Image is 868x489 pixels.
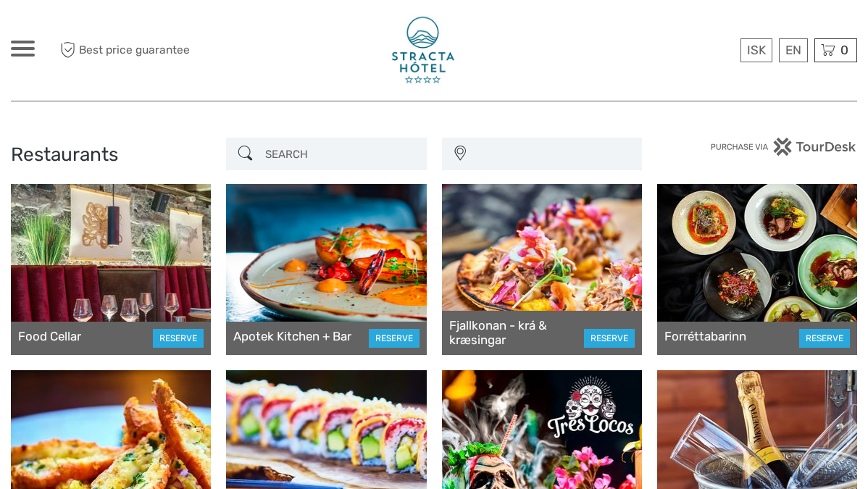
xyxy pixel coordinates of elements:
[369,329,420,348] a: RESERVE
[57,38,222,62] span: Best price guarantee
[449,318,584,348] a: Fjallkonan - krá & kræsingar
[779,38,808,62] div: EN
[838,43,851,57] span: 0
[584,329,635,348] a: RESERVE
[710,138,857,156] img: PurchaseViaTourDesk.png
[747,43,766,57] span: ISK
[799,329,850,348] a: RESERVE
[259,141,419,167] input: SEARCH
[233,329,351,343] a: Apotek Kitchen + Bar
[664,329,746,343] a: Forréttabarinn
[18,329,81,343] a: Food Cellar
[11,143,211,167] h2: Restaurants
[389,14,457,86] img: 406-be0f0059-ddf2-408f-a541-279631290b14_logo_big.jpg
[153,329,204,348] a: RESERVE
